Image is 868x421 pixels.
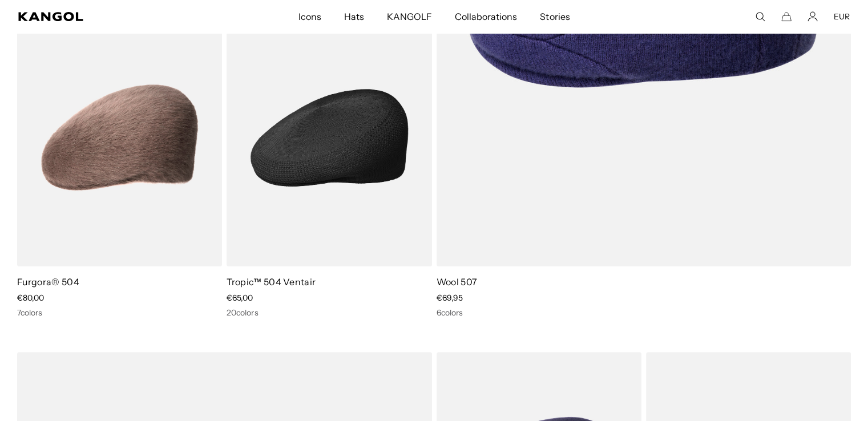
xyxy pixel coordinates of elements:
a: Tropic™ 504 Ventair [227,276,316,288]
span: €69,95 [437,293,463,303]
div: 7 colors [17,307,222,318]
a: Kangol [18,12,197,21]
a: Account [808,11,818,22]
span: €80,00 [17,293,44,303]
a: Wool 507 [437,276,478,288]
img: Tropic™ 504 Ventair [227,9,431,266]
button: EUR [834,11,850,22]
img: Furgora® 504 [17,9,222,266]
button: Cart [781,11,792,22]
div: 20 colors [227,307,431,318]
summary: Search here [755,11,765,22]
span: €65,00 [227,293,253,303]
div: 6 colors [437,307,851,318]
a: Furgora® 504 [17,276,79,288]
